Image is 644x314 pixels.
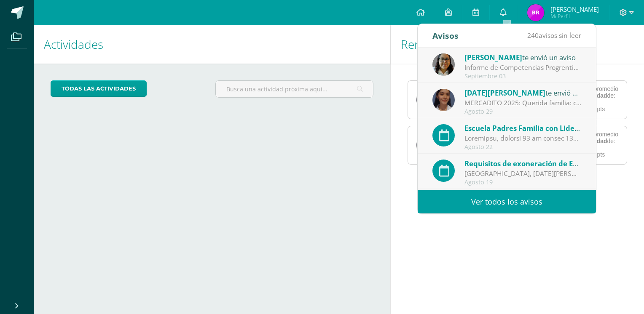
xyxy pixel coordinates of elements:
[550,13,599,20] span: Mi Perfil
[464,144,582,151] div: Agosto 22
[464,53,522,62] span: [PERSON_NAME]
[432,24,459,47] div: Avisos
[464,108,582,115] div: Agosto 29
[464,169,582,178] div: [GEOGRAPHIC_DATA], [DATE][PERSON_NAME]. Estimadas familias de Primaria: Reciban un cordial saludo...
[464,133,582,143] div: Loremipsu, dolorsi 93 am consec 1376. Adipisc, elitsedd ei Temporincid u Laboreet: ¡Doloremagna a...
[587,138,607,144] strong: Unidad
[527,31,539,40] span: 240
[464,158,582,169] div: para el día
[550,5,599,13] span: [PERSON_NAME]
[464,52,582,63] div: te envió un aviso
[464,88,545,98] span: [DATE][PERSON_NAME]
[597,151,605,158] span: pts
[587,92,607,99] strong: Unidad
[432,53,455,76] img: 86fb5e23676602f8333a07b64c7fc5ac.png
[464,179,582,186] div: Agosto 19
[51,80,147,97] a: todas las Actividades
[432,89,455,111] img: 540f86d0feb66fe801c5f4958f58a091.png
[527,31,581,40] span: avisos sin leer
[464,122,582,133] div: para el día
[44,25,380,64] h1: Actividades
[464,73,582,80] div: Septiembre 03
[464,87,582,98] div: te envió un aviso
[464,63,582,72] div: Informe de Competencias Progrentis: Buen día estimados padres de familia, adjunto les comparto el...
[216,81,373,97] input: Busca una actividad próxima aquí...
[418,190,596,213] a: Ver todos los avisos
[416,137,433,154] img: 58580e0d1821063fb271dd1b3d893b8d.png
[401,25,634,64] h1: Rendimiento de mis hijos
[464,98,582,108] div: MERCADITO 2025: Querida familia: con alegría les comparto que nos estamos preparando para nuestro...
[416,91,433,108] img: d2b86c358fa283dd1525181f4ad80508.png
[527,4,544,21] img: bb39dadab3a1e45ff3c2edce71467393.png
[597,106,605,112] span: pts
